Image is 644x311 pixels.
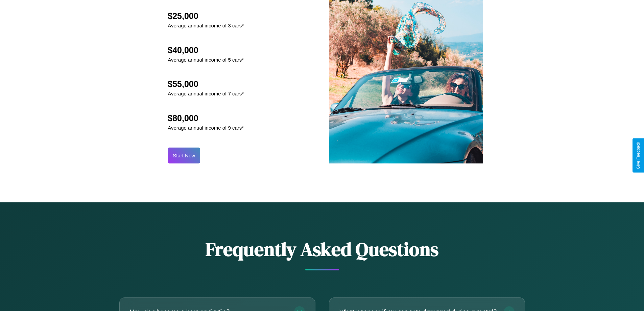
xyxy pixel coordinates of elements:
[119,236,525,262] h2: Frequently Asked Questions
[636,142,641,169] div: Give Feedback
[168,55,244,64] p: Average annual income of 5 cars*
[168,21,244,30] p: Average annual income of 3 cars*
[168,89,244,98] p: Average annual income of 7 cars*
[168,148,200,163] button: Start Now
[168,11,244,21] h2: $25,000
[168,113,244,123] h2: $80,000
[168,79,244,89] h2: $55,000
[168,45,244,55] h2: $40,000
[168,123,244,132] p: Average annual income of 9 cars*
